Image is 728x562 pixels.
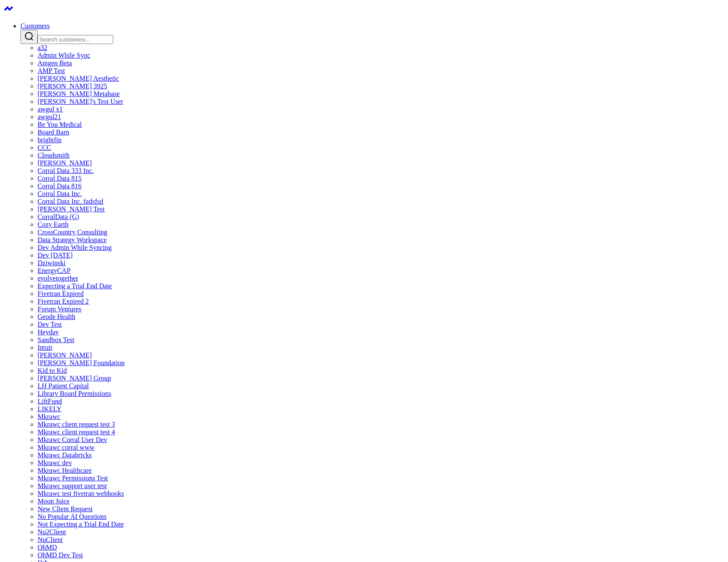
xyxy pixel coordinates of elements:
a: awgul x1 [38,105,63,113]
a: Be You Medical [38,121,82,128]
a: CrossCountry Consulting [38,228,107,236]
a: awgul21 [38,113,61,120]
a: brightfin [38,136,61,143]
a: Customers [20,22,50,29]
a: [PERSON_NAME] Foundation [38,359,125,366]
a: [PERSON_NAME] [38,351,92,359]
a: [PERSON_NAME] Test [38,205,105,213]
a: Corral Data 815 [38,175,82,182]
a: Amgen Beta [38,59,72,67]
a: Mkrawc Corral User Dev [38,436,107,443]
a: [PERSON_NAME] [38,159,92,167]
a: LiftFund [38,398,62,405]
a: evolvetogether [38,275,78,282]
a: LIKELY [38,405,61,413]
a: OhMD Dev Test [38,551,83,559]
a: Mkrawc Databricks [38,451,92,459]
button: Search customers button [20,30,38,44]
a: a32 [38,44,47,51]
a: Nu2Client [38,528,66,536]
a: CCC [38,144,51,151]
a: No Popular AI Questions [38,513,106,520]
a: Sandbox Test [38,336,74,343]
a: Dziwinski [38,259,66,266]
a: [PERSON_NAME] 3925 [38,82,107,90]
a: Dev [DATE] [38,252,73,259]
a: Heyday [38,328,59,336]
a: Mkrawc [38,413,60,420]
a: CorralData (G) [38,213,79,220]
a: Admin While Sync [38,52,90,59]
a: Corral Data Inc. fadsfsd [38,198,103,205]
a: Dev Test [38,321,62,328]
a: Dev Admin While Syncing [38,244,111,251]
a: EnergyCAP [38,267,70,274]
a: Moon Juice [38,498,70,505]
a: LH Patient Capital [38,382,89,389]
a: [PERSON_NAME] Group [38,375,111,382]
a: Board Barn [38,129,69,136]
a: Mkrawc client request test 4 [38,428,115,436]
input: Search customers input [38,35,113,44]
a: Mkrawc Healthcare [38,467,92,474]
a: Mkrawc client request test 3 [38,421,115,428]
a: Mkrawc dev [38,459,72,466]
a: Corral Data 816 [38,182,82,190]
a: New Client Request [38,505,93,512]
a: Geode Health [38,313,75,320]
a: Mkrawc test fivetran webhooks [38,490,124,497]
a: [PERSON_NAME]'s Test User [38,98,123,105]
a: NuClient [38,536,63,543]
a: OhMD [38,544,57,551]
a: Not Expecting a Trial End Date [38,521,124,528]
a: AMP Test [38,67,65,74]
a: Fivetran Expired 2 [38,298,89,305]
a: Fivetran Expired [38,290,84,297]
a: Corral Data Inc. [38,190,82,197]
a: Cozy Earth [38,221,68,228]
a: Mkrawc support user test [38,482,107,489]
a: [PERSON_NAME] Metabase [38,90,120,97]
a: Forum Ventures [38,305,81,313]
a: Mkrawc corral www [38,444,94,451]
a: Kid to Kid [38,367,67,374]
a: Library Board Permissions [38,390,111,397]
a: Mkrawc Permissions Test [38,474,108,482]
a: Expecting a Trial End Date [38,282,112,290]
a: Cloudsmith [38,152,70,159]
a: Corral Data 333 Inc. [38,167,94,174]
a: Data Strategy Workspace [38,236,107,243]
a: [PERSON_NAME] Aesthetic [38,75,119,82]
a: Intuit [38,344,53,351]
